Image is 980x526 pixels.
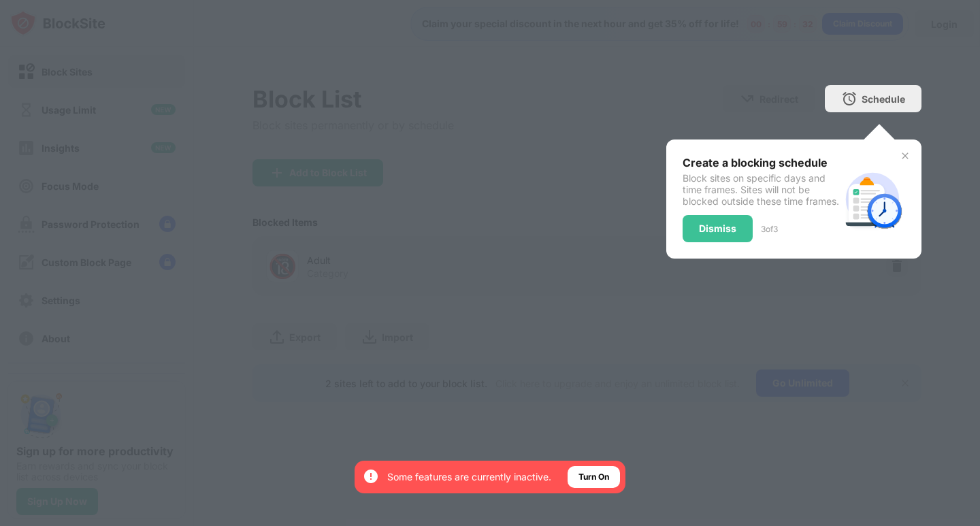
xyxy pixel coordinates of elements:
[900,150,911,161] img: x-button.svg
[683,172,840,207] div: Block sites on specific days and time frames. Sites will not be blocked outside these time frames.
[761,224,778,234] div: 3 of 3
[387,470,551,484] div: Some features are currently inactive.
[363,468,379,484] img: error-circle-white.svg
[862,93,905,105] div: Schedule
[699,223,736,234] div: Dismiss
[840,167,905,232] img: schedule.svg
[683,156,840,169] div: Create a blocking schedule
[578,470,609,484] div: Turn On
